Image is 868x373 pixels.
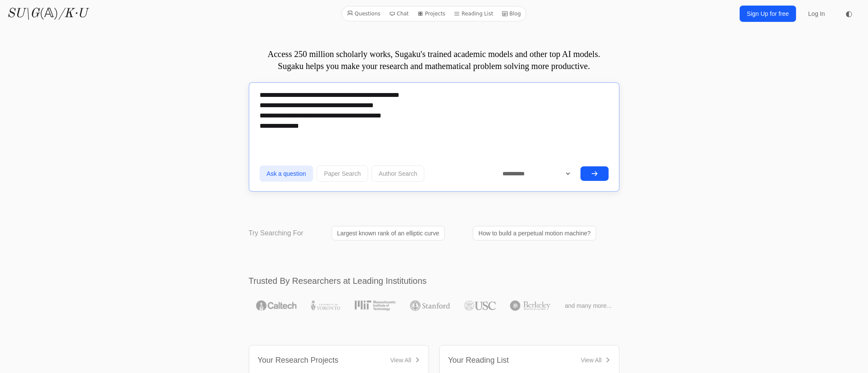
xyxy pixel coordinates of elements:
[510,301,550,311] img: UC Berkeley
[846,10,853,18] span: ◐
[448,354,509,366] div: Your Reading List
[581,356,602,364] div: View All
[841,5,858,22] button: ◐
[451,8,497,19] a: Reading List
[581,356,611,364] a: View All
[58,7,87,20] i: /K·U
[7,7,39,20] i: SU\G
[260,165,314,182] button: Ask a question
[344,8,384,19] a: Questions
[317,165,368,182] button: Paper Search
[386,8,412,19] a: Chat
[473,226,596,241] a: How to build a perpetual motion machine?
[249,48,620,72] p: Access 250 million scholarly works, Sugaku's trained academic models and other top AI models. Sug...
[249,275,620,287] h2: Trusted By Researchers at Leading Institutions
[332,226,445,241] a: Largest known rank of an elliptic curve
[256,301,296,311] img: Caltech
[803,6,830,21] a: Log In
[410,301,450,311] img: Stanford
[499,8,525,19] a: Blog
[390,356,420,364] a: View All
[390,356,411,364] div: View All
[740,6,796,22] a: Sign Up for free
[258,354,339,366] div: Your Research Projects
[372,165,425,182] button: Author Search
[414,8,449,19] a: Projects
[249,228,303,238] p: Try Searching For
[7,6,87,21] a: SU\G(𝔸)/K·U
[464,301,496,311] img: USC
[355,301,396,311] img: MIT
[565,301,612,310] span: and many more...
[311,301,340,311] img: University of Toronto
